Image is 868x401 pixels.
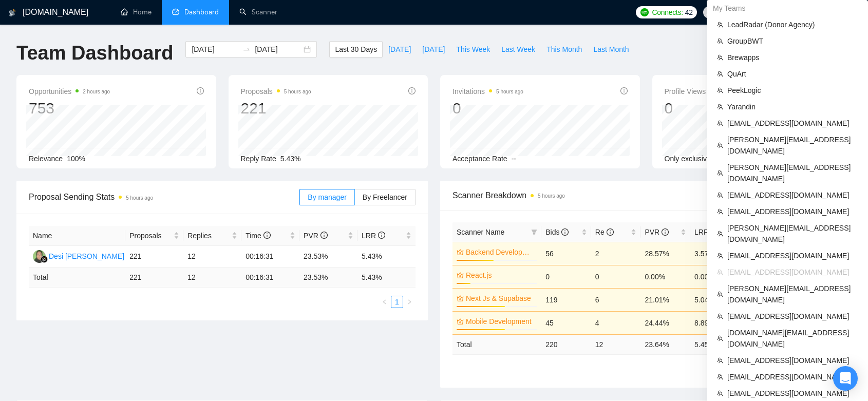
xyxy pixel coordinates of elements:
span: -- [512,155,516,163]
span: team [717,208,723,215]
a: Next Js & Supabase [466,293,535,304]
td: 24.44% [640,311,690,334]
img: upwork-logo.png [640,8,649,16]
td: 00:16:31 [241,246,299,268]
td: 12 [591,334,641,354]
th: Name [29,226,125,246]
span: Acceptance Rate [452,155,507,163]
th: Proposals [125,226,183,246]
span: PVR [645,228,669,236]
span: [DATE] [422,44,445,55]
a: Mobile Development [466,316,535,327]
span: Scanner Breakdown [452,189,839,202]
td: 119 [541,288,591,311]
div: Open Intercom Messenger [833,366,858,391]
input: Start date [192,44,238,55]
span: team [717,374,723,380]
span: Last Week [501,44,535,55]
button: Last Week [496,41,541,58]
span: right [406,299,412,305]
span: team [717,54,723,61]
a: 1 [391,296,403,308]
span: LRR [694,228,718,236]
span: Proposals [241,85,311,98]
td: 23.53 % [299,268,357,288]
div: 0 [452,99,523,118]
span: dashboard [172,8,179,15]
span: info-circle [197,87,204,94]
img: gigradar-bm.png [41,256,48,263]
a: Backend Development Python and Go [466,246,535,258]
span: team [717,120,723,126]
button: This Month [541,41,588,58]
span: [DATE] [388,44,411,55]
span: [EMAIL_ADDRESS][DOMAIN_NAME] [727,371,858,383]
div: 0 [665,99,745,118]
span: info-circle [607,228,614,236]
span: left [382,299,388,305]
span: Last Month [593,44,629,55]
span: Scanner Name [457,228,504,236]
span: team [717,22,723,28]
td: 221 [125,246,183,268]
span: crown [457,272,464,279]
span: team [717,170,723,176]
span: Replies [187,230,230,241]
a: React.js [466,270,535,281]
td: 5.43 % [357,268,416,288]
td: 12 [183,246,241,268]
span: Proposals [129,230,172,241]
span: By Freelancer [363,193,407,201]
button: Last 30 Days [329,41,383,58]
span: Reply Rate [241,155,276,163]
td: 56 [541,242,591,265]
td: 220 [541,334,591,354]
span: info-circle [662,228,669,236]
span: [EMAIL_ADDRESS][DOMAIN_NAME] [727,189,858,201]
a: homeHome [121,8,152,16]
span: [EMAIL_ADDRESS][DOMAIN_NAME] [727,311,858,322]
span: info-circle [408,87,416,94]
span: Last 30 Days [335,44,377,55]
th: Replies [183,226,241,246]
td: 12 [183,268,241,288]
td: 45 [541,311,591,334]
td: 0 [541,265,591,288]
span: By manager [308,193,346,201]
a: DWDesi [PERSON_NAME] [33,252,124,260]
span: 5.43% [280,155,301,163]
span: to [242,45,251,53]
span: Only exclusive agency members [665,155,768,163]
span: [EMAIL_ADDRESS][DOMAIN_NAME] [727,388,858,399]
span: info-circle [320,232,328,239]
span: This Week [456,44,490,55]
time: 5 hours ago [284,89,311,94]
span: [EMAIL_ADDRESS][DOMAIN_NAME] [727,250,858,261]
span: team [717,104,723,110]
time: 5 hours ago [496,89,523,94]
button: Last Month [588,41,634,58]
span: [PERSON_NAME][EMAIL_ADDRESS][DOMAIN_NAME] [727,222,858,245]
span: info-circle [378,232,385,239]
span: team [717,390,723,396]
span: [PERSON_NAME][EMAIL_ADDRESS][DOMAIN_NAME] [727,134,858,157]
button: [DATE] [383,41,417,58]
span: GroupBWT [727,35,858,47]
span: Re [595,228,614,236]
td: 0 [591,265,641,288]
span: team [717,291,723,297]
span: info-circle [620,87,628,94]
span: Yarandin [727,101,858,112]
td: 00:16:31 [241,268,299,288]
span: crown [457,295,464,302]
span: info-circle [561,228,569,236]
span: [EMAIL_ADDRESS][DOMAIN_NAME] [727,118,858,129]
span: Relevance [29,155,63,163]
span: [EMAIL_ADDRESS][DOMAIN_NAME] [727,355,858,366]
span: LeadRadar (Donor Agency) [727,19,858,30]
span: team [717,357,723,364]
span: Time [246,232,270,240]
span: [EMAIL_ADDRESS][DOMAIN_NAME] [727,266,858,278]
span: Invitations [452,85,523,98]
span: Brewapps [727,52,858,63]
